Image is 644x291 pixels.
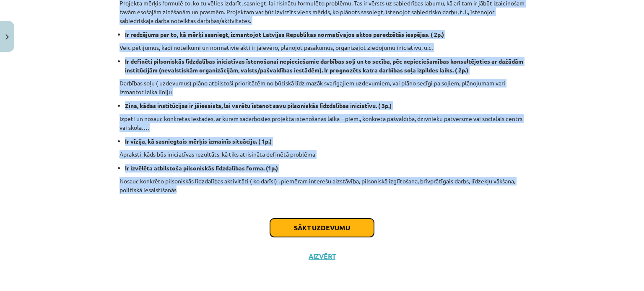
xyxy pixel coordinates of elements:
p: Veic pētījumus, kādi noteikumi un normatīvie akti ir jāievēro, plānojot pasākumus, organizējot zi... [119,43,525,52]
strong: Ir definēti pilsoniskās līdzdalības iniciatīvas īstenošanai nepieciešamie darbības soļi un to sec... [125,57,523,74]
button: Sākt uzdevumu [270,219,374,237]
strong: Zina, kādas institūcijas ir jāiesaista, lai varētu īstenot savu pilsoniskās līdzdalības iniciatīv... [125,102,392,109]
p: Darbības soļu ( uzdevumus) plāno atbilstoši prioritātēm no būtiskā līdz mazāk svarīgajiem uzdevum... [119,79,525,96]
img: icon-close-lesson-0947bae3869378f0d4975bcd49f059093ad1ed9edebbc8119c70593378902aed.svg [5,34,9,40]
p: Apraksti, kāds būs iniciatīvas rezultāts, kā tiks atrisināta definētā problēma [119,150,525,159]
strong: Ir vīzija, kā sasniegtais mērķis izmainīs situāciju. ( 1p.) [125,137,272,145]
strong: Ir redzējums par to, kā mērķi sasniegt, izmantojot Latvijas Republikas normatīvajos aktos paredzē... [125,31,444,38]
strong: Ir izvēlēta atbilstoša pilsoniskās līdzdalības forma. (1p.) [125,164,278,172]
button: Aizvērt [306,252,338,260]
p: Izpēti un nosauc konkrētās iestādes, ar kurām sadarbosies projekta īstenošanas laikā – piem., kon... [119,114,525,132]
p: Nosauc konkrēto pilsoniskās līdzdalības aktivitāti ( ko darīsi) , piemēram interešu aizstāvība, p... [119,177,525,194]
